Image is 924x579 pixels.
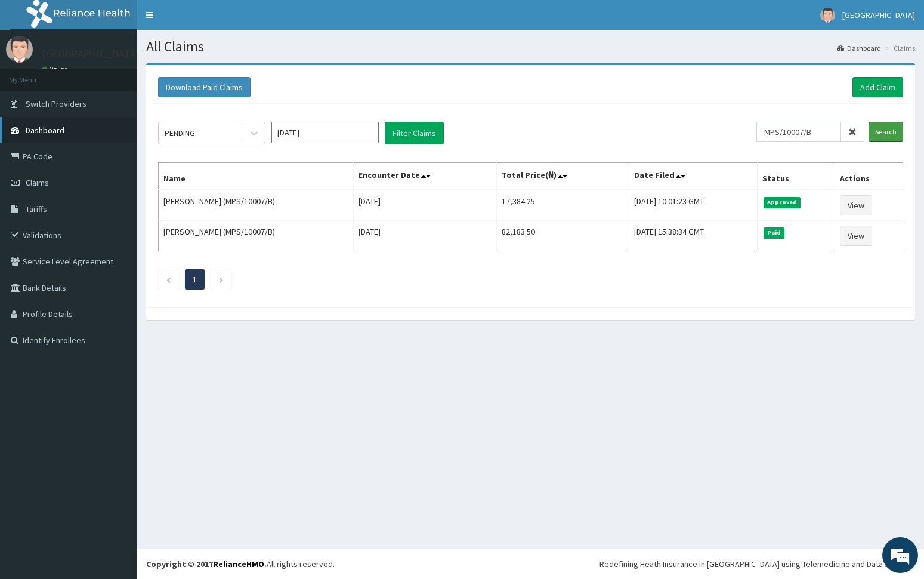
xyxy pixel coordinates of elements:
[353,163,496,190] th: Encounter Date
[196,6,224,35] div: Minimize live chat window
[271,122,379,143] input: Select Month and Year
[629,163,758,190] th: Date Filed
[756,122,841,142] input: Search by HMO ID
[852,77,903,97] a: Add Claim
[159,163,354,190] th: Name
[496,190,629,221] td: 17,384.25
[882,43,915,53] li: Claims
[26,125,64,135] span: Dashboard
[69,150,165,271] span: We're online!
[496,163,629,190] th: Total Price(₦)
[840,195,872,215] a: View
[218,274,224,285] a: Next page
[158,77,251,97] button: Download Paid Claims
[26,98,86,109] span: Switch Providers
[6,326,227,368] textarea: Type your message and hit 'Enter'
[764,227,785,238] span: Paid
[26,204,47,214] span: Tariffs
[599,558,915,570] div: Redefining Heath Insurance in [GEOGRAPHIC_DATA] using Telemedicine and Data Science!
[159,190,354,221] td: [PERSON_NAME] (MPS/10007/B)
[62,67,200,82] div: Chat with us now
[193,274,197,285] a: Page 1 is your current page
[629,190,758,221] td: [DATE] 10:01:23 GMT
[869,122,903,142] input: Search
[629,221,758,251] td: [DATE] 15:38:34 GMT
[6,36,33,63] img: User Image
[42,48,140,59] p: [GEOGRAPHIC_DATA]
[353,221,496,251] td: [DATE]
[837,43,881,53] a: Dashboard
[159,221,354,251] td: [PERSON_NAME] (MPS/10007/B)
[166,274,171,285] a: Previous page
[385,122,444,144] button: Filter Claims
[22,60,48,90] img: d_794563401_company_1708531726252_794563401
[353,190,496,221] td: [DATE]
[757,163,835,190] th: Status
[764,197,801,208] span: Approved
[213,559,264,569] a: RelianceHMO
[840,226,872,246] a: View
[835,163,903,190] th: Actions
[42,65,70,73] a: Online
[146,39,915,54] h1: All Claims
[26,177,49,188] span: Claims
[146,559,267,569] strong: Copyright © 2017 .
[165,127,195,139] div: PENDING
[842,10,915,20] span: [GEOGRAPHIC_DATA]
[820,8,835,23] img: User Image
[496,221,629,251] td: 82,183.50
[137,549,924,579] footer: All rights reserved.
